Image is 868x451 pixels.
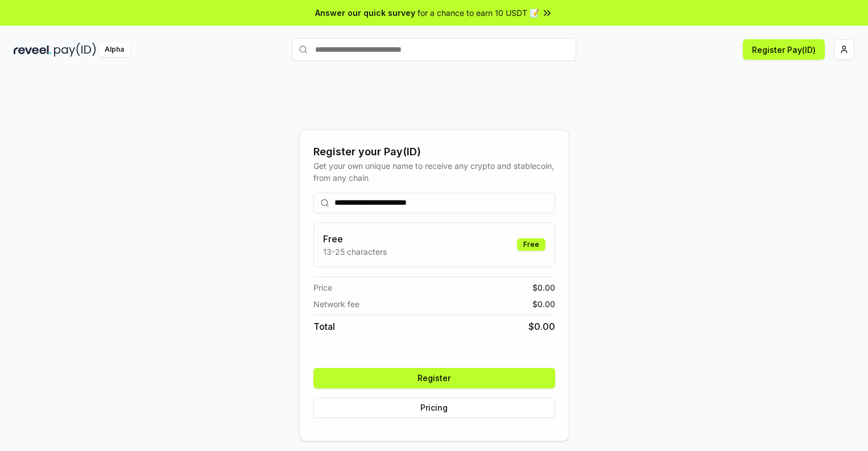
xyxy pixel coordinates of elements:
[14,43,52,57] img: reveel_dark
[517,238,545,251] div: Free
[532,298,555,310] span: $ 0.00
[743,39,825,60] button: Register Pay(ID)
[528,320,555,333] span: $ 0.00
[98,43,130,57] div: Alpha
[313,144,555,160] div: Register your Pay(ID)
[323,246,387,258] p: 13-25 characters
[313,368,555,388] button: Register
[418,7,539,19] span: for a chance to earn 10 USDT 📝
[313,398,555,418] button: Pricing
[313,298,359,310] span: Network fee
[323,232,387,246] h3: Free
[315,7,415,19] span: Answer our quick survey
[313,282,332,293] span: Price
[54,43,96,57] img: pay_id
[313,320,335,333] span: Total
[313,160,555,184] div: Get your own unique name to receive any crypto and stablecoin, from any chain
[532,282,555,293] span: $ 0.00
